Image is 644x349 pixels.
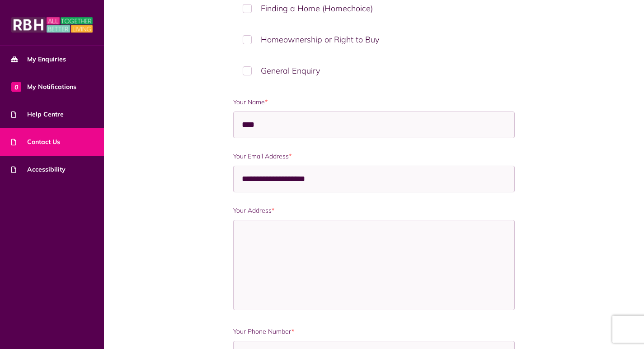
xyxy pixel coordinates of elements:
[11,16,93,34] img: MyRBH
[11,55,66,64] span: My Enquiries
[11,82,21,92] span: 0
[11,110,64,119] span: Help Centre
[233,327,515,336] label: Your Phone Number
[11,137,60,147] span: Contact Us
[11,165,66,174] span: Accessibility
[233,206,515,215] label: Your Address
[233,26,515,53] label: Homeownership or Right to Buy
[233,57,515,84] label: General Enquiry
[233,152,515,161] label: Your Email Address
[233,98,515,107] label: Your Name
[11,82,76,92] span: My Notifications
